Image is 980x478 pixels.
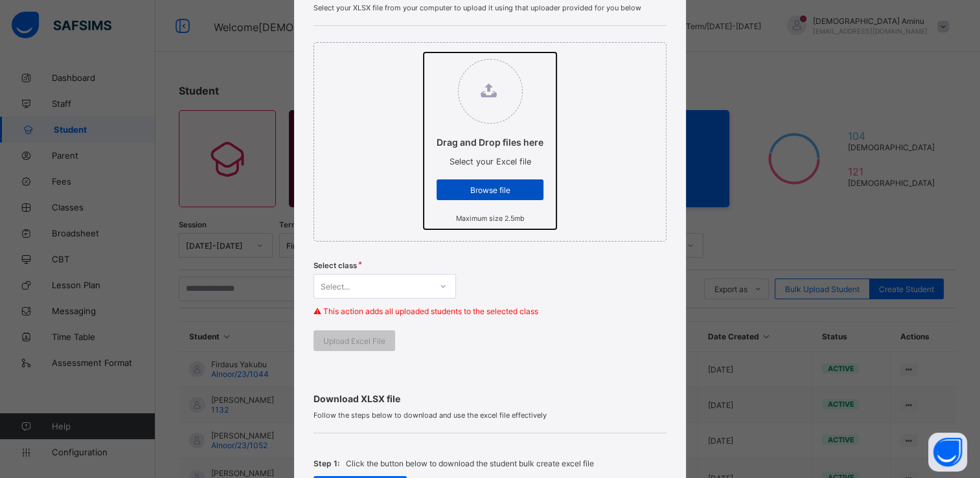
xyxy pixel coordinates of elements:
button: Open asap [928,433,967,472]
span: Follow the steps below to download and use the excel file effectively [313,411,667,420]
span: Select your Excel file [450,157,531,166]
span: Browse file [446,185,534,195]
div: Select... [321,274,350,299]
small: Maximum size 2.5mb [456,214,525,223]
span: Select your XLSX file from your computer to upload it using that uploader provided for you below [313,3,667,12]
p: Click the button below to download the student bulk create excel file [346,459,594,468]
p: Drag and Drop files here [437,137,543,148]
p: ⚠ This action adds all uploaded students to the selected class [313,306,667,316]
span: Upload Excel File [323,336,385,346]
span: Step 1: [313,459,339,468]
span: Select class [313,261,357,270]
span: Download XLSX file [313,393,667,404]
